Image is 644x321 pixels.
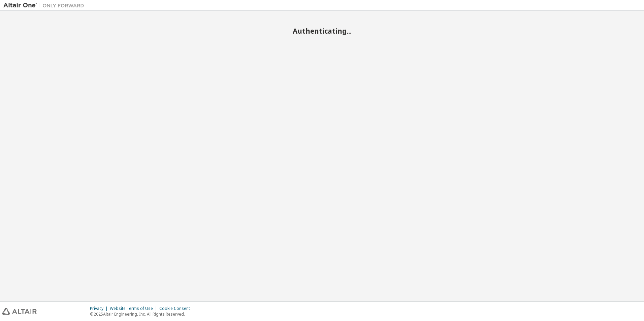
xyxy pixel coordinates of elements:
img: altair_logo.svg [2,308,37,315]
h2: Authenticating... [3,27,641,35]
div: Cookie Consent [159,306,194,311]
div: Privacy [90,306,110,311]
img: Altair One [3,2,88,9]
div: Website Terms of Use [110,306,159,311]
p: © 2025 Altair Engineering, Inc. All Rights Reserved. [90,311,194,317]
